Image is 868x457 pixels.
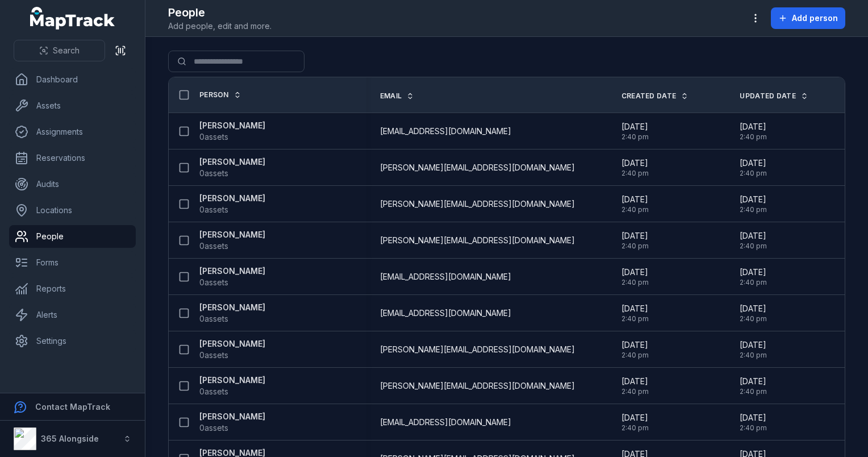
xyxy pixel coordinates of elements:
[53,45,80,56] span: Search
[621,303,649,323] time: 09/09/2025, 2:40:55 pm
[621,121,649,142] time: 09/09/2025, 2:40:55 pm
[621,230,649,242] span: [DATE]
[9,68,136,91] a: Dashboard
[199,422,228,434] span: 0 assets
[621,92,689,101] a: Created Date
[9,199,136,222] a: Locations
[380,235,575,246] span: [PERSON_NAME][EMAIL_ADDRESS][DOMAIN_NAME]
[621,121,649,132] span: [DATE]
[199,375,265,397] a: [PERSON_NAME]0assets
[740,376,767,387] span: [DATE]
[9,147,136,169] a: Reservations
[199,193,265,215] a: [PERSON_NAME]0assets
[740,242,767,251] span: 2:40 pm
[621,92,677,101] span: Created Date
[380,92,415,101] a: Email
[740,376,767,396] time: 09/09/2025, 2:40:55 pm
[621,376,649,396] time: 09/09/2025, 2:40:55 pm
[740,412,767,433] time: 09/09/2025, 2:40:55 pm
[380,308,511,319] span: [EMAIL_ADDRESS][DOMAIN_NAME]
[9,330,136,352] a: Settings
[740,157,767,178] time: 09/09/2025, 2:40:55 pm
[621,423,649,433] span: 2:40 pm
[621,132,649,142] span: 2:40 pm
[199,265,265,277] strong: [PERSON_NAME]
[621,412,649,433] time: 09/09/2025, 2:40:55 pm
[199,90,229,99] span: Person
[621,169,649,178] span: 2:40 pm
[199,386,228,397] span: 0 assets
[9,121,136,143] a: Assignments
[380,198,575,210] span: [PERSON_NAME][EMAIL_ADDRESS][DOMAIN_NAME]
[41,434,99,443] strong: 365 Alongside
[740,121,767,132] span: [DATE]
[199,120,265,131] strong: [PERSON_NAME]
[621,194,649,205] span: [DATE]
[740,205,767,214] span: 2:40 pm
[621,412,649,423] span: [DATE]
[740,267,767,278] span: [DATE]
[621,351,649,360] span: 2:40 pm
[199,411,265,434] a: [PERSON_NAME]0assets
[621,376,649,387] span: [DATE]
[740,169,767,178] span: 2:40 pm
[199,204,228,215] span: 0 assets
[9,173,136,196] a: Audits
[621,303,649,314] span: [DATE]
[199,338,265,361] a: [PERSON_NAME]0assets
[199,302,265,313] strong: [PERSON_NAME]
[199,90,241,99] a: Person
[621,339,649,351] span: [DATE]
[199,240,228,252] span: 0 assets
[9,94,136,117] a: Assets
[9,277,136,300] a: Reports
[199,350,228,361] span: 0 assets
[199,131,228,143] span: 0 assets
[740,157,767,169] span: [DATE]
[740,339,767,351] span: [DATE]
[740,303,767,323] time: 09/09/2025, 2:40:55 pm
[621,242,649,251] span: 2:40 pm
[740,339,767,360] time: 09/09/2025, 2:40:55 pm
[621,278,649,287] span: 2:40 pm
[199,375,265,386] strong: [PERSON_NAME]
[168,5,272,20] h2: People
[14,40,105,61] button: Search
[740,194,767,214] time: 09/09/2025, 2:40:55 pm
[621,230,649,251] time: 09/09/2025, 2:40:55 pm
[199,168,228,179] span: 0 assets
[740,278,767,287] span: 2:40 pm
[199,338,265,350] strong: [PERSON_NAME]
[621,267,649,278] span: [DATE]
[621,387,649,396] span: 2:40 pm
[199,156,265,179] a: [PERSON_NAME]0assets
[199,265,265,288] a: [PERSON_NAME]0assets
[380,271,511,282] span: [EMAIL_ADDRESS][DOMAIN_NAME]
[621,339,649,360] time: 09/09/2025, 2:40:55 pm
[199,277,228,288] span: 0 assets
[621,267,649,287] time: 09/09/2025, 2:40:55 pm
[199,120,265,143] a: [PERSON_NAME]0assets
[199,302,265,325] a: [PERSON_NAME]0assets
[740,423,767,433] span: 2:40 pm
[9,225,136,248] a: People
[771,7,845,29] button: Add person
[199,193,265,204] strong: [PERSON_NAME]
[740,194,767,205] span: [DATE]
[740,121,767,142] time: 09/09/2025, 2:40:55 pm
[199,229,265,240] strong: [PERSON_NAME]
[9,251,136,274] a: Forms
[380,162,575,173] span: [PERSON_NAME][EMAIL_ADDRESS][DOMAIN_NAME]
[30,7,115,30] a: MapTrack
[621,157,649,178] time: 09/09/2025, 2:40:55 pm
[621,157,649,169] span: [DATE]
[740,230,767,251] time: 09/09/2025, 2:40:55 pm
[740,314,767,323] span: 2:40 pm
[740,230,767,242] span: [DATE]
[740,303,767,314] span: [DATE]
[380,126,511,137] span: [EMAIL_ADDRESS][DOMAIN_NAME]
[621,194,649,214] time: 09/09/2025, 2:40:55 pm
[380,344,575,355] span: [PERSON_NAME][EMAIL_ADDRESS][DOMAIN_NAME]
[35,402,110,412] strong: Contact MapTrack
[740,267,767,287] time: 09/09/2025, 2:40:55 pm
